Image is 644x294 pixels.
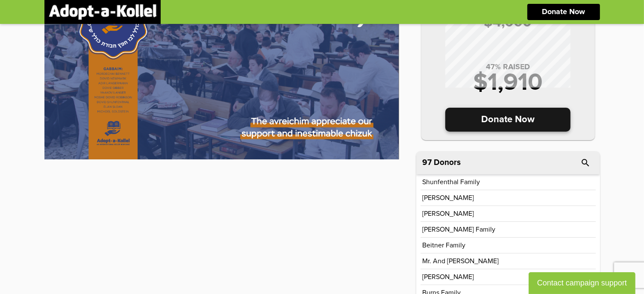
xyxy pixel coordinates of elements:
[423,179,480,185] p: Shunfenthal Family
[529,272,635,294] button: Contact campaign support
[49,4,156,20] img: logonobg.png
[542,8,585,16] p: Donate Now
[423,226,496,233] p: [PERSON_NAME] Family
[423,210,474,217] p: [PERSON_NAME]
[581,158,591,168] i: search
[423,242,466,249] p: Beitner Family
[445,108,570,132] p: Donate Now
[434,159,461,167] p: Donors
[423,159,432,167] span: 97
[423,258,499,265] p: Mr. and [PERSON_NAME]
[423,194,474,201] p: [PERSON_NAME]
[423,273,474,280] p: [PERSON_NAME]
